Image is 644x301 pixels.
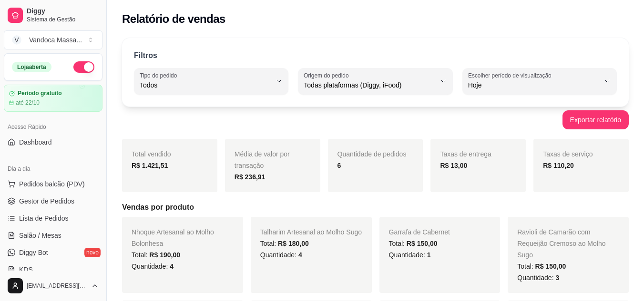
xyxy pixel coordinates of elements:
span: KDS [19,265,33,274]
label: Tipo do pedido [140,71,180,79]
div: Loja aberta [12,62,51,72]
a: Diggy Botnovo [4,245,102,260]
strong: R$ 110,20 [543,162,574,169]
button: [EMAIL_ADDRESS][DOMAIN_NAME] [4,274,102,297]
a: Gestor de Pedidos [4,194,102,209]
a: Lista de Pedidos [4,211,102,226]
p: Filtros [134,50,157,61]
span: 3 [555,274,559,282]
span: Taxas de serviço [543,150,593,158]
span: Quantidade: [517,274,559,282]
span: Diggy [27,7,99,16]
label: Escolher período de visualização [468,71,554,79]
span: Todas plataformas (Diggy, iFood) [304,80,435,90]
span: Diggy Bot [19,248,48,257]
strong: R$ 1.421,51 [132,162,168,169]
h5: Vendas por produto [122,202,629,213]
span: R$ 150,00 [535,262,566,270]
span: Nhoque Artesanal ao Molho Bolonhesa [132,228,214,247]
span: R$ 150,00 [407,240,438,247]
span: Sistema de Gestão [27,16,99,23]
span: Quantidade de pedidos [337,150,407,158]
button: Tipo do pedidoTodos [134,68,288,95]
article: até 22/10 [16,99,40,107]
span: Dashboard [19,137,52,147]
a: Salão / Mesas [4,228,102,243]
span: 4 [298,251,302,259]
span: Pedidos balcão (PDV) [19,179,85,189]
strong: R$ 13,00 [440,162,467,169]
div: Vandoca Massa ... [29,35,82,45]
span: Talharim Artesanal ao Molho Sugo [260,228,362,236]
span: Quantidade: [260,251,302,259]
div: Dia a dia [4,161,102,176]
span: V [12,35,21,45]
span: 4 [170,262,174,270]
span: Total: [389,240,438,247]
span: Garrafa de Cabernet [389,228,450,236]
span: Todos [140,80,271,90]
h2: Relatório de vendas [122,11,225,27]
span: R$ 190,00 [149,251,180,259]
span: Quantidade: [132,262,174,270]
article: Período gratuito [18,90,62,97]
button: Alterar Status [73,61,94,73]
span: Total: [132,251,180,259]
button: Select a team [4,30,102,49]
button: Escolher período de visualizaçãoHoje [462,68,617,95]
strong: 6 [337,162,341,169]
a: DiggySistema de Gestão [4,4,102,27]
span: R$ 180,00 [278,240,309,247]
span: Taxas de entrega [440,150,491,158]
span: Total: [260,240,309,247]
button: Exportar relatório [562,110,629,129]
button: Origem do pedidoTodas plataformas (Diggy, iFood) [298,68,452,95]
label: Origem do pedido [304,71,352,79]
span: [EMAIL_ADDRESS][DOMAIN_NAME] [27,282,87,290]
span: Total: [517,262,566,270]
span: Gestor de Pedidos [19,196,74,206]
span: Salão / Mesas [19,231,61,240]
span: Média de valor por transação [235,150,290,169]
span: Hoje [468,80,600,90]
span: Lista de Pedidos [19,214,69,223]
a: KDS [4,262,102,277]
button: Pedidos balcão (PDV) [4,176,102,192]
a: Período gratuitoaté 22/10 [4,85,102,112]
span: Quantidade: [389,251,431,259]
strong: R$ 236,91 [235,173,266,181]
a: Dashboard [4,135,102,150]
span: 1 [427,251,431,259]
span: Ravioli de Camarão com Requeijão Cremoso ao Molho Sugo [517,228,605,259]
div: Acesso Rápido [4,119,102,135]
span: Total vendido [132,150,171,158]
